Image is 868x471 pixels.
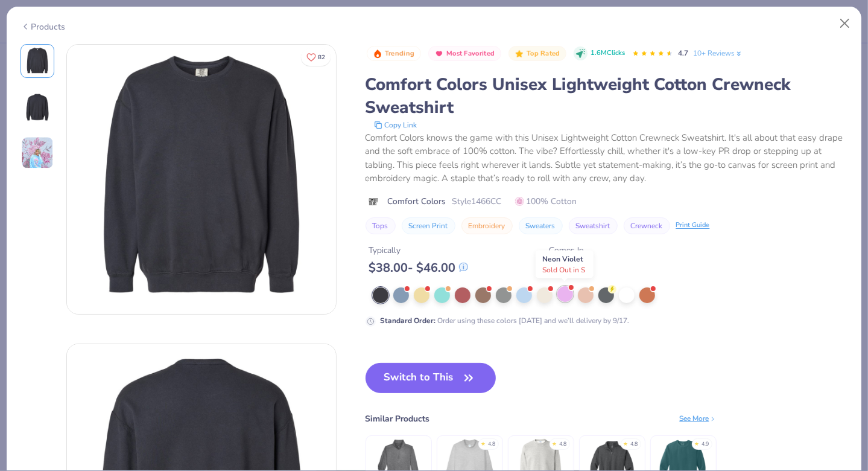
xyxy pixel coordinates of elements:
button: Badge Button [508,46,566,62]
div: Print Guide [676,220,710,231]
div: ★ [553,440,557,445]
div: ★ [481,440,486,445]
span: 4.7 [678,48,688,58]
img: User generated content [21,136,54,169]
div: Comfort Colors Unisex Lightweight Cotton Crewneck Sweatshirt [366,73,848,119]
span: Top Rated [527,50,560,57]
span: Trending [385,50,414,57]
div: Order using these colors [DATE] and we’ll delivery by 9/17. [381,315,630,326]
div: Similar Products [366,412,430,425]
button: Embroidery [461,217,513,234]
span: Style 1466CC [452,195,502,208]
img: Most Favorited sort [434,49,444,59]
button: Sweaters [519,217,563,234]
img: Trending sort [373,49,382,59]
button: Badge Button [367,46,421,62]
button: copy to clipboard [370,119,421,131]
span: Comfort Colors [388,195,446,208]
div: Typically [369,244,468,257]
img: Back [23,92,52,121]
strong: Standard Order : [381,316,436,325]
div: 4.8 [489,440,496,449]
img: Front [67,45,336,314]
button: Like [301,48,331,66]
button: Sweatshirt [569,217,618,234]
div: ★ [624,440,629,445]
img: Top Rated sort [515,49,524,59]
span: 100% Cotton [515,195,577,208]
span: Most Favorited [446,50,495,57]
div: $ 38.00 - $ 46.00 [369,260,468,275]
div: Neon Violet [536,251,594,278]
a: 10+ Reviews [693,48,743,59]
button: Tops [366,217,396,234]
button: Screen Print [402,217,455,234]
span: 82 [318,54,325,60]
div: See More [680,413,717,424]
button: Close [834,12,857,35]
div: 4.9 [702,440,709,449]
div: 4.7 Stars [632,44,673,63]
div: 4.8 [631,440,638,449]
img: Front [23,46,52,75]
span: Sold Out in S [542,265,585,275]
div: ★ [695,440,700,445]
div: Comfort Colors knows the game with this Unisex Lightweight Cotton Crewneck Sweatshirt. It's all a... [366,131,848,185]
div: 4.8 [560,440,567,449]
div: Comes In [550,244,591,257]
button: Switch to This [366,363,496,393]
button: Crewneck [624,217,670,234]
span: 1.6M Clicks [591,48,625,59]
div: Products [21,21,66,33]
img: brand logo [366,197,382,207]
button: Badge Button [428,46,501,62]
